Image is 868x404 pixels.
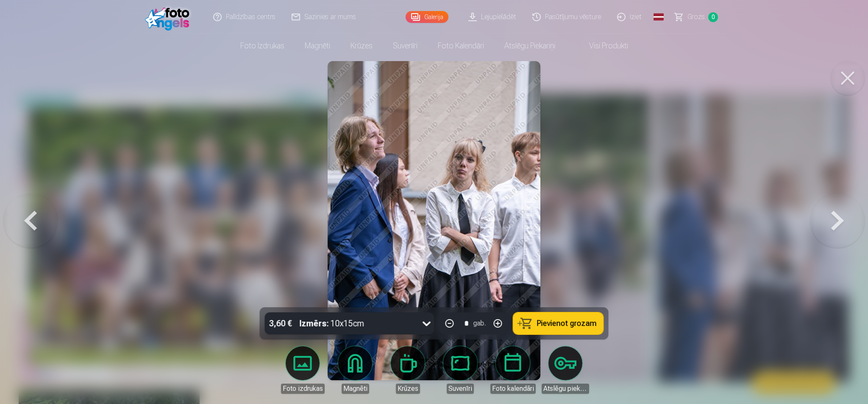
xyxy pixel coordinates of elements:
[281,384,325,394] div: Foto izdrukas
[687,12,705,22] span: Grozs
[265,312,296,334] div: 3,60 €
[494,34,565,58] a: Atslēgu piekariņi
[295,34,340,58] a: Magnēti
[473,318,486,328] div: gab.
[437,346,484,394] a: Suvenīri
[384,346,431,394] a: Krūzes
[489,346,537,394] a: Foto kalendāri
[490,384,536,394] div: Foto kalendāri
[230,34,295,58] a: Foto izdrukas
[513,312,604,334] button: Pievienot grozam
[342,384,369,394] div: Magnēti
[708,12,718,22] span: 0
[396,384,420,394] div: Krūzes
[542,346,589,394] a: Atslēgu piekariņi
[542,384,589,394] div: Atslēgu piekariņi
[406,11,448,23] a: Galerija
[300,317,329,329] strong: Izmērs :
[331,346,379,394] a: Magnēti
[300,312,364,334] div: 10x15cm
[145,3,194,31] img: /fa3
[537,320,597,327] span: Pievienot grozam
[428,34,494,58] a: Foto kalendāri
[340,34,383,58] a: Krūzes
[565,34,638,58] a: Visi produkti
[383,34,428,58] a: Suvenīri
[447,384,474,394] div: Suvenīri
[279,346,326,394] a: Foto izdrukas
